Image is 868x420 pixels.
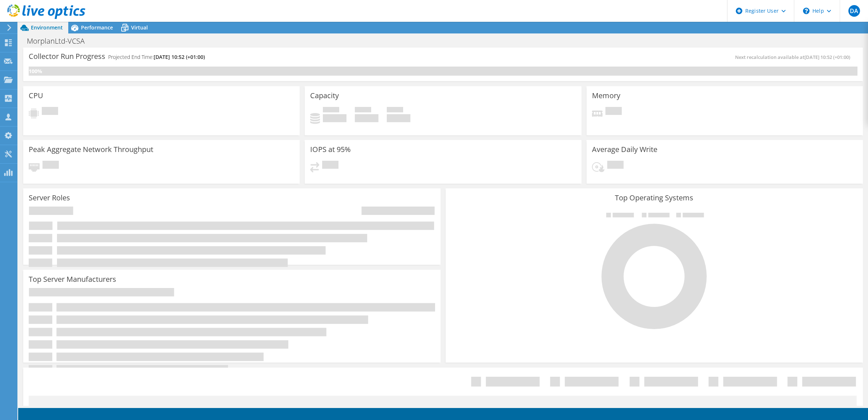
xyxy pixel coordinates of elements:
h4: 0 GiB [387,114,410,122]
h3: Memory [592,92,620,100]
span: Pending [605,107,622,117]
span: Environment [31,24,63,31]
span: [DATE] 10:52 (+01:00) [804,54,850,60]
h3: IOPS at 95% [310,145,351,153]
span: Performance [81,24,113,31]
h3: Top Server Manufacturers [29,275,116,283]
span: DA [848,5,860,17]
h3: Peak Aggregate Network Throughput [29,145,153,153]
span: Used [323,107,339,114]
h3: Capacity [310,92,339,100]
h3: CPU [29,92,43,100]
span: Pending [42,107,58,117]
span: Pending [607,161,624,171]
svg: \n [803,8,810,14]
span: Next recalculation available at [735,54,854,60]
h4: Projected End Time: [108,53,205,61]
span: Pending [42,161,59,171]
span: Virtual [131,24,148,31]
span: Total [387,107,403,114]
h3: Top Operating Systems [451,194,857,202]
h3: Average Daily Write [592,145,657,153]
h4: 0 GiB [355,114,378,122]
span: [DATE] 10:52 (+01:00) [154,53,205,60]
h4: 0 GiB [323,114,346,122]
h3: Server Roles [29,194,70,202]
span: Free [355,107,371,114]
h1: MorplanLtd-VCSA [24,37,96,45]
span: Pending [322,161,338,171]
